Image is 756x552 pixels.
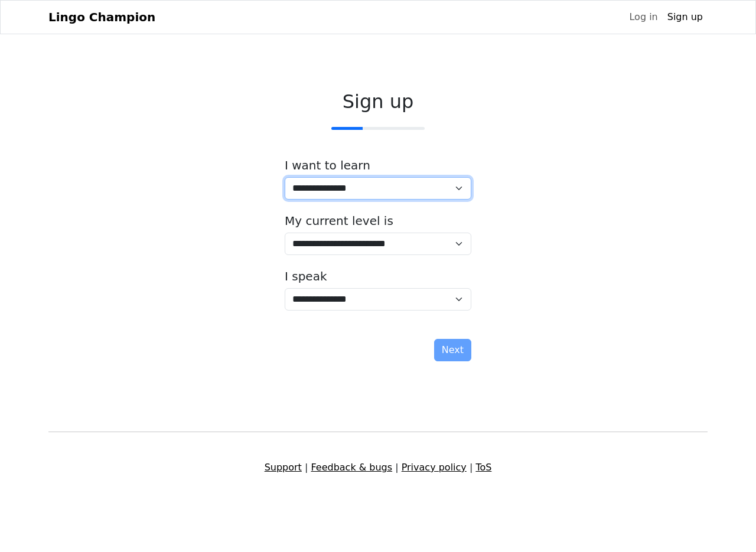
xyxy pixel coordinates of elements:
a: Lingo Champion [48,5,155,29]
a: Feedback & bugs [311,462,392,473]
div: | | | [41,460,715,475]
a: Sign up [663,5,708,29]
a: ToS [475,462,491,473]
h2: Sign up [285,90,471,113]
label: I want to learn [285,158,370,172]
label: My current level is [285,214,393,228]
a: Support [265,462,302,473]
a: Log in [624,5,662,29]
label: I speak [285,269,327,283]
a: Privacy policy [402,462,467,473]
